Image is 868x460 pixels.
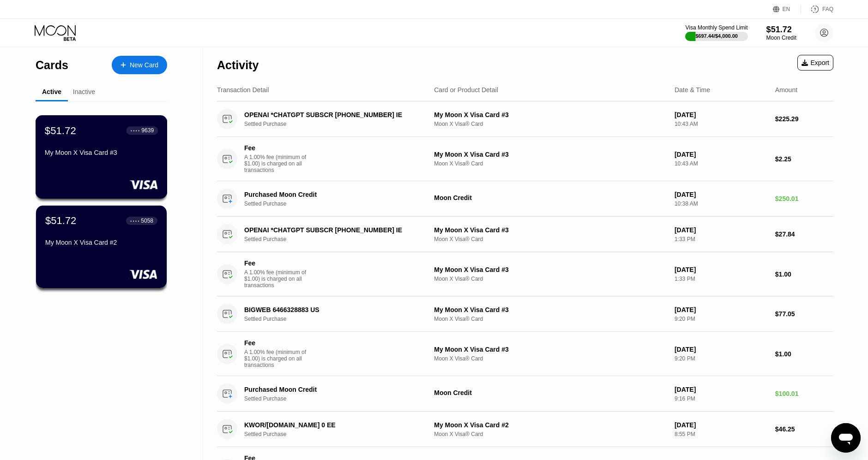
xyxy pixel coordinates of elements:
[675,346,768,353] div: [DATE]
[775,390,833,397] div: $100.01
[217,217,833,252] div: OPENAI *CHATGPT SUBSCR [PHONE_NUMBER] IESettled PurchaseMy Moon X Visa Card #3Moon X Visa® Card[D...
[675,160,768,167] div: 10:43 AM
[434,121,667,127] div: Moon X Visa® Card
[831,423,861,453] iframe: Кнопка запуска окна обмена сообщениями
[434,306,667,313] div: My Moon X Visa Card #3
[434,236,667,242] div: Moon X Visa® Card
[73,88,95,95] div: Inactive
[675,191,768,198] div: [DATE]
[775,425,833,433] div: $46.25
[244,386,420,393] div: Purchased Moon Credit
[130,219,139,222] div: ● ● ● ●
[244,236,433,242] div: Settled Purchase
[434,86,498,94] div: Card or Product Detail
[244,421,420,429] div: KWOR/[DOMAIN_NAME] 0 EE
[244,306,420,313] div: BIGWEB 6466328883 US
[244,431,433,437] div: Settled Purchase
[802,59,829,66] div: Export
[675,421,768,429] div: [DATE]
[36,59,68,72] div: Cards
[434,355,667,362] div: Moon X Visa® Card
[434,389,667,396] div: Moon Credit
[675,226,768,234] div: [DATE]
[217,101,833,137] div: OPENAI *CHATGPT SUBSCR [PHONE_NUMBER] IESettled PurchaseMy Moon X Visa Card #3Moon X Visa® Card[D...
[797,55,833,71] div: Export
[675,355,768,362] div: 9:20 PM
[783,6,790,12] div: EN
[217,296,833,332] div: BIGWEB 6466328883 USSettled PurchaseMy Moon X Visa Card #3Moon X Visa® Card[DATE]9:20 PM$77.05
[775,310,833,318] div: $77.05
[695,33,738,39] div: $697.44 / $4,000.00
[685,24,747,41] div: Visa Monthly Spend Limit$697.44/$4,000.00
[244,395,433,402] div: Settled Purchase
[244,349,313,368] div: A 1.00% fee (minimum of $1.00) is charged on all transactions
[244,316,433,322] div: Settled Purchase
[217,181,833,217] div: Purchased Moon CreditSettled PurchaseMoon Credit[DATE]10:38 AM$250.01
[217,59,259,72] div: Activity
[434,276,667,282] div: Moon X Visa® Card
[801,5,833,14] div: FAQ
[434,266,667,273] div: My Moon X Visa Card #3
[45,215,76,227] div: $51.72
[36,116,167,198] div: $51.72● ● ● ●9639My Moon X Visa Card #3
[775,271,833,278] div: $1.00
[244,121,433,127] div: Settled Purchase
[434,151,667,158] div: My Moon X Visa Card #3
[773,5,801,14] div: EN
[775,115,833,123] div: $225.29
[45,124,76,136] div: $51.72
[45,239,157,246] div: My Moon X Visa Card #2
[244,339,309,347] div: Fee
[112,56,167,74] div: New Card
[675,395,768,402] div: 9:16 PM
[775,195,833,202] div: $250.01
[244,201,433,207] div: Settled Purchase
[675,86,710,94] div: Date & Time
[130,61,158,69] div: New Card
[244,269,313,289] div: A 1.00% fee (minimum of $1.00) is charged on all transactions
[217,412,833,447] div: KWOR/[DOMAIN_NAME] 0 EESettled PurchaseMy Moon X Visa Card #2Moon X Visa® Card[DATE]8:55 PM$46.25
[675,386,768,393] div: [DATE]
[775,350,833,358] div: $1.00
[217,376,833,412] div: Purchased Moon CreditSettled PurchaseMoon Credit[DATE]9:16 PM$100.01
[141,127,154,134] div: 9639
[434,160,667,167] div: Moon X Visa® Card
[675,316,768,322] div: 9:20 PM
[244,154,313,173] div: A 1.00% fee (minimum of $1.00) is charged on all transactions
[244,259,309,267] div: Fee
[141,218,153,224] div: 5058
[131,129,140,132] div: ● ● ● ●
[45,149,158,156] div: My Moon X Visa Card #3
[217,252,833,296] div: FeeA 1.00% fee (minimum of $1.00) is charged on all transactionsMy Moon X Visa Card #3Moon X Visa...
[675,431,768,437] div: 8:55 PM
[775,230,833,238] div: $27.84
[766,25,796,35] div: $51.72
[434,316,667,322] div: Moon X Visa® Card
[434,226,667,234] div: My Moon X Visa Card #3
[434,194,667,201] div: Moon Credit
[822,6,833,12] div: FAQ
[217,86,269,94] div: Transaction Detail
[36,206,167,288] div: $51.72● ● ● ●5058My Moon X Visa Card #2
[766,25,796,41] div: $51.72Moon Credit
[675,266,768,273] div: [DATE]
[685,24,747,31] div: Visa Monthly Spend Limit
[42,88,61,95] div: Active
[675,121,768,127] div: 10:43 AM
[244,191,420,198] div: Purchased Moon Credit
[775,86,797,94] div: Amount
[675,276,768,282] div: 1:33 PM
[434,421,667,429] div: My Moon X Visa Card #2
[766,35,796,41] div: Moon Credit
[775,155,833,163] div: $2.25
[434,346,667,353] div: My Moon X Visa Card #3
[675,201,768,207] div: 10:38 AM
[675,151,768,158] div: [DATE]
[217,137,833,181] div: FeeA 1.00% fee (minimum of $1.00) is charged on all transactionsMy Moon X Visa Card #3Moon X Visa...
[244,226,420,234] div: OPENAI *CHATGPT SUBSCR [PHONE_NUMBER] IE
[244,111,420,118] div: OPENAI *CHATGPT SUBSCR [PHONE_NUMBER] IE
[675,306,768,313] div: [DATE]
[434,431,667,437] div: Moon X Visa® Card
